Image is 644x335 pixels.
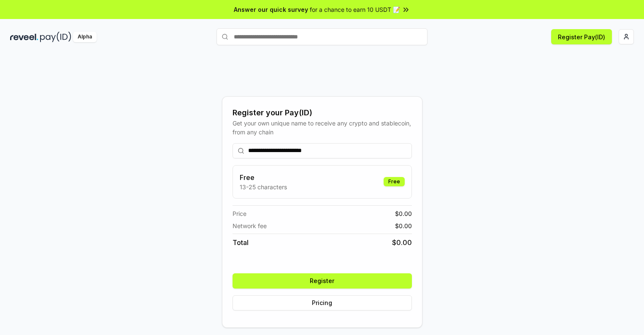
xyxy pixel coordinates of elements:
[310,5,400,14] span: for a chance to earn 10 USDT 📝
[395,209,412,218] span: $ 0.00
[73,32,97,42] div: Alpha
[240,182,287,191] p: 13-25 characters
[233,295,412,310] button: Pricing
[234,5,308,14] span: Answer our quick survey
[395,221,412,230] span: $ 0.00
[40,32,71,42] img: pay_id
[233,273,412,289] button: Register
[233,107,412,119] div: Register your Pay(ID)
[233,237,249,248] span: Total
[233,221,267,230] span: Network fee
[551,29,612,44] button: Register Pay(ID)
[233,209,246,218] span: Price
[233,119,412,136] div: Get your own unique name to receive any crypto and stablecoin, from any chain
[10,32,38,42] img: reveel_dark
[384,177,405,186] div: Free
[392,237,412,248] span: $ 0.00
[240,172,287,182] h3: Free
